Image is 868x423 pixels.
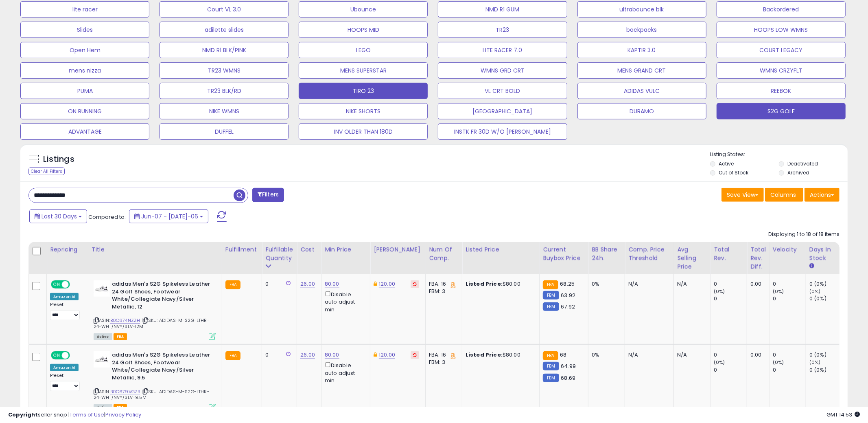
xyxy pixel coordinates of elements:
p: Listing States: [710,151,848,159]
div: N/A [628,280,667,288]
span: Jun-07 - [DATE]-06 [141,212,198,220]
div: FBM: 3 [429,359,456,366]
span: OFF [69,352,82,359]
a: Terms of Use [70,411,104,419]
span: 63.92 [561,291,576,299]
div: Total Rev. Diff. [750,245,766,271]
div: 0 [714,280,747,288]
button: Save View [722,188,764,202]
div: 0% [592,280,619,288]
span: Compared to: [88,213,126,221]
div: 0.00 [750,351,763,359]
button: NMD R1 BLK/PINK [160,42,289,58]
button: INV OLDER THAN 180D [299,123,428,140]
button: NIKE SHORTS [299,103,428,119]
button: Court VL 3.0 [160,1,289,18]
span: | SKU: ADIDAS-M-S2G-LTHR-24-WHT/NVY/SLV-12M [94,317,210,329]
button: mens nizza [20,62,149,79]
a: 80.00 [325,351,339,359]
div: 0 [773,280,806,288]
small: (0%) [809,288,821,295]
span: FBA [114,333,127,340]
span: 2025-08-10 14:53 GMT [826,411,860,419]
div: 0 (0%) [809,366,842,374]
div: N/A [677,280,704,288]
small: FBM [543,302,559,311]
span: 64.99 [561,362,576,370]
small: FBM [543,291,559,300]
div: Title [92,245,219,254]
b: Listed Price: [466,280,503,288]
button: Backordered [717,1,846,18]
div: Displaying 1 to 18 of 18 items [768,231,840,238]
button: ultrabounce blk [577,1,706,18]
span: 67.92 [561,303,575,311]
a: 80.00 [325,280,339,288]
div: Num of Comp. [429,245,459,262]
div: N/A [628,351,667,359]
a: 120.00 [379,351,395,359]
span: 68.69 [561,374,576,382]
span: 68.25 [560,280,575,288]
small: FBM [543,374,559,382]
small: FBA [543,351,558,360]
div: $80.00 [466,280,533,288]
div: Current Buybox Price [543,245,585,262]
div: Amazon AI [50,293,79,300]
b: Listed Price: [466,351,503,359]
div: 0 [265,351,291,359]
div: BB Share 24h. [592,245,621,262]
button: HOOPS MID [299,22,428,38]
div: 0 [773,351,806,359]
div: [PERSON_NAME] [374,245,422,254]
div: Disable auto adjust min [325,361,364,384]
div: 0 (0%) [809,280,842,288]
div: FBA: 16 [429,351,456,359]
div: FBA: 16 [429,280,456,288]
small: (0%) [773,359,784,366]
div: $80.00 [466,351,533,359]
div: 0 (0%) [809,295,842,302]
button: backpacks [577,22,706,38]
div: Days In Stock [809,245,839,262]
button: Actions [805,188,840,202]
button: Last 30 Days [29,209,87,223]
button: VL CRT BOLD [438,83,567,99]
a: 26.00 [300,280,315,288]
div: Fulfillment [225,245,258,254]
a: 26.00 [300,351,315,359]
button: WMNS GRD CRT [438,62,567,79]
button: KAPTIR 3.0 [577,42,706,58]
small: FBA [225,351,241,360]
a: B0C679VGZB [110,388,140,395]
button: WMNS CRZYFLT [717,62,846,79]
div: 0 [773,295,806,302]
button: INSTK FR 30D W/O [PERSON_NAME] [438,123,567,140]
b: adidas Men's S2G Spikeless Leather 24 Golf Shoes, Footwear White/Collegiate Navy/Silver Metallic,... [112,351,211,383]
a: B0C674NZZH [110,317,140,324]
button: TR23 WMNS [160,62,289,79]
div: 0 [714,295,747,302]
div: FBM: 3 [429,288,456,295]
div: Fulfillable Quantity [265,245,293,262]
button: REEBOK [717,83,846,99]
div: 0% [592,351,619,359]
button: ON RUNNING [20,103,149,119]
b: adidas Men's S2G Spikeless Leather 24 Golf Shoes, Footwear White/Collegiate Navy/Silver Metallic, 12 [112,280,211,313]
small: Days In Stock. [809,262,814,270]
button: MENS SUPERSTAR [299,62,428,79]
label: Active [719,160,734,167]
div: Listed Price [466,245,536,254]
div: Preset: [50,373,82,391]
div: Avg Selling Price [677,245,707,271]
div: 0 (0%) [809,351,842,359]
button: DUFFEL [160,123,289,140]
div: Disable auto adjust min [325,290,364,313]
span: | SKU: ADIDAS-M-S2G-LTHR-24-WHT/NVY/SLV-9.5M [94,388,210,401]
span: ON [52,281,62,288]
div: Repricing [50,245,85,254]
img: 31SoO1AenkL._SL40_.jpg [94,351,110,368]
small: (0%) [714,288,725,295]
button: Jun-07 - [DATE]-06 [129,209,208,223]
span: ON [52,352,62,359]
